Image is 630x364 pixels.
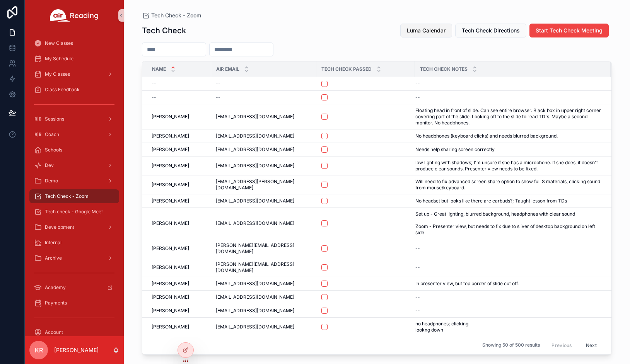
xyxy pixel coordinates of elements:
[216,163,294,169] span: [EMAIL_ADDRESS][DOMAIN_NAME]
[216,133,294,139] span: [EMAIL_ADDRESS][DOMAIN_NAME]
[415,146,495,153] span: Needs help sharing screen correctly
[45,209,103,215] span: Tech check - Google Meet
[54,346,99,354] p: [PERSON_NAME]
[415,245,420,252] span: --
[216,324,294,330] span: [EMAIL_ADDRESS][DOMAIN_NAME]
[152,146,189,153] span: [PERSON_NAME]
[216,81,312,87] a: --
[45,224,74,230] span: Development
[45,71,70,77] span: My Classes
[29,36,119,50] a: New Classes
[29,83,119,97] a: Class Feedback
[152,281,189,287] span: [PERSON_NAME]
[216,242,312,255] a: [PERSON_NAME][EMAIL_ADDRESS][DOMAIN_NAME]
[216,308,312,314] a: [EMAIL_ADDRESS][DOMAIN_NAME]
[216,198,294,204] span: [EMAIL_ADDRESS][DOMAIN_NAME]
[216,179,312,191] a: [EMAIL_ADDRESS][PERSON_NAME][DOMAIN_NAME]
[45,284,66,291] span: Academy
[415,245,601,252] a: --
[580,339,602,351] button: Next
[25,31,124,336] div: scrollable content
[152,220,207,226] a: [PERSON_NAME]
[420,66,468,72] span: Tech Check Notes
[45,329,63,335] span: Account
[152,146,207,153] a: [PERSON_NAME]
[35,345,43,355] span: KR
[462,27,520,34] span: Tech Check Directions
[29,251,119,265] a: Archive
[152,182,207,188] a: [PERSON_NAME]
[29,236,119,250] a: Internal
[45,193,89,199] span: Tech Check - Zoom
[415,160,601,172] a: low lighting with shadows; I'm unsure if she has a microphone. If she does, it doesn't produce cl...
[415,308,420,314] span: --
[45,131,59,138] span: Coach
[45,300,67,306] span: Payments
[216,133,312,139] a: [EMAIL_ADDRESS][DOMAIN_NAME]
[216,281,294,287] span: [EMAIL_ADDRESS][DOMAIN_NAME]
[415,264,601,270] a: --
[415,294,420,300] span: --
[415,94,601,100] a: --
[152,163,189,169] span: [PERSON_NAME]
[45,178,58,184] span: Demo
[216,94,312,100] a: --
[482,342,540,349] span: Showing 50 of 500 results
[29,52,119,66] a: My Schedule
[216,220,294,226] span: [EMAIL_ADDRESS][DOMAIN_NAME]
[152,114,207,120] a: [PERSON_NAME]
[152,264,189,270] span: [PERSON_NAME]
[400,24,452,37] button: Luma Calendar
[45,87,80,93] span: Class Feedback
[152,294,189,300] span: [PERSON_NAME]
[142,12,201,19] a: Tech Check - Zoom
[216,114,312,120] a: [EMAIL_ADDRESS][DOMAIN_NAME]
[415,211,601,236] a: Set up - Great lighting, blurred background, headphones with clear sound Zoom - Presenter view, b...
[152,324,207,330] a: [PERSON_NAME]
[536,27,603,34] span: Start Tech Check Meeting
[152,308,207,314] a: [PERSON_NAME]
[152,220,189,226] span: [PERSON_NAME]
[216,324,312,330] a: [EMAIL_ADDRESS][DOMAIN_NAME]
[415,321,601,333] a: no headphones; clicking lookng down
[216,281,312,287] a: [EMAIL_ADDRESS][DOMAIN_NAME]
[152,281,207,287] a: [PERSON_NAME]
[321,66,372,72] span: Tech Check Passed
[29,112,119,126] a: Sessions
[152,198,207,204] a: [PERSON_NAME]
[415,281,601,287] a: In presenter view, but top border of slide cut off.
[216,146,294,153] span: [EMAIL_ADDRESS][DOMAIN_NAME]
[216,114,294,120] span: [EMAIL_ADDRESS][DOMAIN_NAME]
[216,94,220,100] span: --
[45,116,64,122] span: Sessions
[152,294,207,300] a: [PERSON_NAME]
[216,294,294,300] span: [EMAIL_ADDRESS][DOMAIN_NAME]
[152,198,189,204] span: [PERSON_NAME]
[29,158,119,172] a: Dev
[216,163,312,169] a: [EMAIL_ADDRESS][DOMAIN_NAME]
[415,107,601,126] a: Floating head in front of slide. Can see entire browser. Black box in upper right corner covering...
[415,81,601,87] a: --
[152,264,207,270] a: [PERSON_NAME]
[152,94,156,100] span: --
[29,67,119,81] a: My Classes
[216,308,294,314] span: [EMAIL_ADDRESS][DOMAIN_NAME]
[50,9,99,22] img: App logo
[29,281,119,294] a: Academy
[415,281,519,287] span: In presenter view, but top border of slide cut off.
[152,94,207,100] a: --
[29,143,119,157] a: Schools
[152,66,166,72] span: Name
[415,133,601,139] a: No headphones (keyboard clicks) and needs blurred background.
[415,146,601,153] a: Needs help sharing screen correctly
[415,179,601,191] a: Will need to fix advanced screen share option to show full S materials, clicking sound from mouse...
[152,245,207,252] a: [PERSON_NAME]
[152,81,207,87] a: --
[29,128,119,141] a: Coach
[216,66,239,72] span: Air Email
[216,81,220,87] span: --
[415,81,420,87] span: --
